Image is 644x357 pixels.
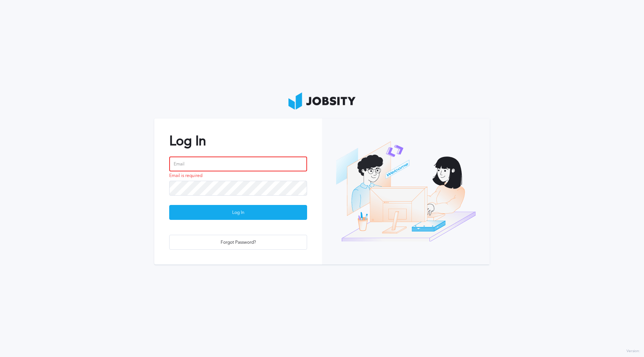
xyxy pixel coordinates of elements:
[169,173,202,178] span: Email is required
[169,235,307,250] button: Forgot Password?
[170,235,307,250] div: Forgot Password?
[169,133,307,149] h2: Log In
[626,349,640,354] label: Version:
[169,157,307,171] input: Email
[169,205,307,220] button: Log In
[170,205,307,220] div: Log In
